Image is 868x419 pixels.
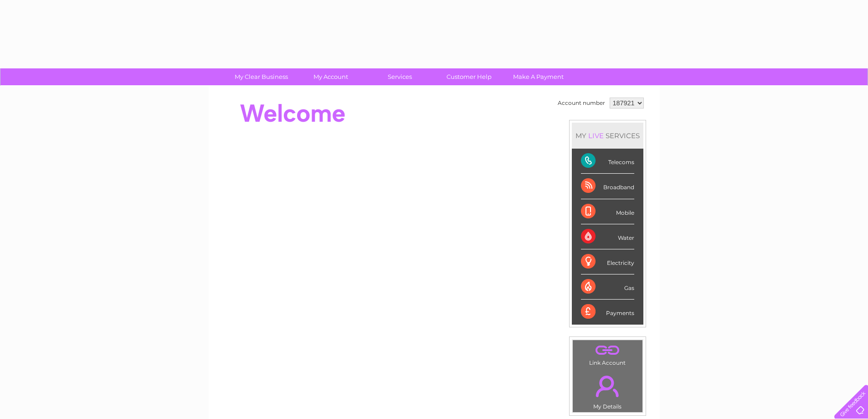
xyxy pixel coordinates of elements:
td: Account number [555,95,607,111]
div: Mobile [581,199,634,224]
a: My Clear Business [224,68,299,85]
a: . [575,342,640,358]
td: Link Account [572,340,643,368]
a: My Account [293,68,368,85]
div: LIVE [586,131,606,140]
a: Customer Help [431,68,507,85]
a: . [575,370,640,402]
td: My Details [572,368,643,413]
div: Payments [581,300,634,324]
a: Services [362,68,437,85]
div: Telecoms [581,149,634,174]
div: Gas [581,274,634,300]
a: Make A Payment [501,68,576,85]
div: Broadband [581,174,634,199]
div: Electricity [581,249,634,274]
div: MY SERVICES [572,123,643,149]
div: Water [581,224,634,249]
